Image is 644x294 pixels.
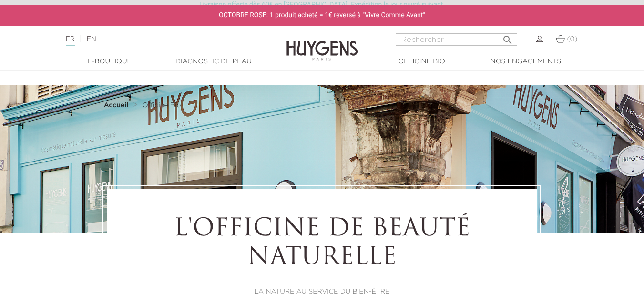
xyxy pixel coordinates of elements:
[104,102,129,109] strong: Accueil
[502,31,513,43] i: 
[396,33,517,46] input: Rechercher
[567,36,577,42] span: (0)
[62,57,157,67] a: E-Boutique
[166,57,261,67] a: Diagnostic de peau
[61,33,261,45] div: |
[66,36,75,46] a: FR
[143,102,181,109] span: Officine Bio
[286,25,358,62] img: Huygens
[374,57,470,67] a: Officine Bio
[104,101,131,109] a: Accueil
[143,101,181,109] a: Officine Bio
[133,215,511,273] h1: L'OFFICINE DE BEAUTÉ NATURELLE
[86,36,96,42] a: EN
[499,30,516,43] button: 
[478,57,573,67] a: Nos engagements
